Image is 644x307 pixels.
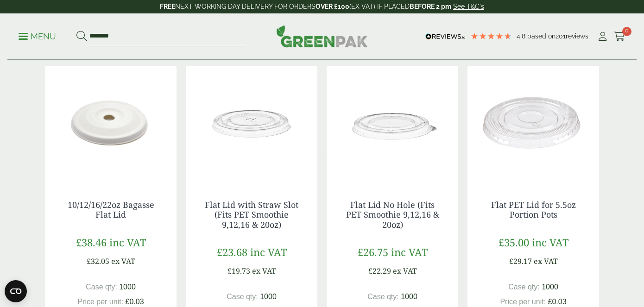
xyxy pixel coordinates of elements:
[68,199,154,220] a: 10/12/16/22oz Bagasse Flat Lid
[260,293,277,301] span: 1000
[327,66,458,182] img: Flat Lid with Tab (Fits PET Smoothie 9,12,16 & 20oz)-0
[358,245,388,259] span: £26.75
[548,298,567,306] span: £0.03
[614,32,625,41] i: Cart
[109,235,146,249] span: inc VAT
[368,266,391,276] span: £22.29
[316,3,349,10] strong: OVER £100
[527,32,556,40] span: Based on
[500,298,546,306] span: Price per unit:
[517,32,527,40] span: 4.8
[276,25,368,47] img: GreenPak Supplies
[19,31,56,42] p: Menu
[126,298,144,306] span: £0.03
[597,32,608,41] i: My Account
[160,3,175,10] strong: FREE
[453,3,484,10] a: See T&C's
[425,33,466,40] img: REVIEWS.io
[5,280,27,302] button: Open CMP widget
[346,199,439,230] a: Flat Lid No Hole (Fits PET Smoothie 9,12,16 & 20oz)
[470,32,512,40] div: 4.79 Stars
[217,245,247,259] span: £23.68
[542,283,558,291] span: 1000
[467,66,599,182] img: 5oz portion pot lid
[393,266,417,276] span: ex VAT
[250,245,287,259] span: inc VAT
[86,283,117,291] span: Case qty:
[19,31,56,40] a: Menu
[111,256,135,266] span: ex VAT
[252,266,276,276] span: ex VAT
[205,199,298,230] a: Flat Lid with Straw Slot (Fits PET Smoothie 9,12,16 & 20oz)
[76,235,107,249] span: £38.46
[499,235,529,249] span: £35.00
[566,32,588,40] span: reviews
[614,30,625,44] a: 0
[556,32,566,40] span: 201
[227,266,250,276] span: £19.73
[45,66,177,182] img: 5330023 Bagasse Flat Lid fits 12 16 22oz CupsV2
[87,256,109,266] span: £32.05
[367,293,399,301] span: Case qty:
[77,298,123,306] span: Price per unit:
[509,256,532,266] span: £29.17
[508,283,540,291] span: Case qty:
[622,27,631,36] span: 0
[119,283,136,291] span: 1000
[391,245,428,259] span: inc VAT
[401,293,417,301] span: 1000
[491,199,576,220] a: Flat PET Lid for 5.5oz Portion Pots
[532,235,568,249] span: inc VAT
[227,293,258,301] span: Case qty:
[410,3,451,10] strong: BEFORE 2 pm
[534,256,558,266] span: ex VAT
[186,66,317,182] img: Flat Lid with Straw Slot (Fits PET 9,12,16 & 20oz)-Single Sleeve-0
